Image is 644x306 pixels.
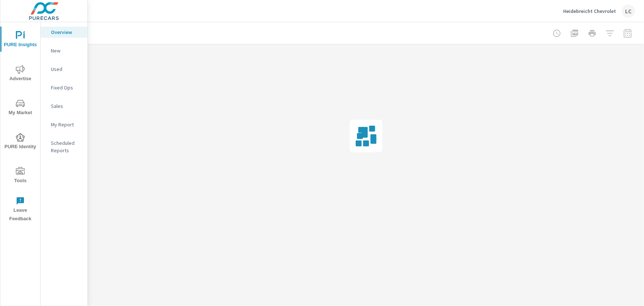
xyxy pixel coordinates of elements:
p: Fixed Ops [51,84,82,91]
span: PURE Identity [3,133,38,151]
span: Tools [3,167,38,185]
p: My Report [51,121,82,128]
p: New [51,47,82,54]
span: Advertise [3,65,38,83]
div: Sales [41,101,87,112]
p: Heidebreicht Chevrolet [563,8,616,14]
p: Scheduled Reports [51,139,82,154]
div: LC [622,4,635,18]
div: Fixed Ops [41,82,87,93]
div: nav menu [0,22,40,226]
div: My Report [41,119,87,130]
div: Scheduled Reports [41,137,87,156]
div: Used [41,64,87,75]
p: Overview [51,28,82,36]
span: My Market [3,99,38,117]
p: Sales [51,102,82,110]
span: Leave Feedback [3,197,38,223]
div: New [41,45,87,56]
p: Used [51,65,82,73]
div: Overview [41,27,87,38]
span: PURE Insights [3,31,38,49]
